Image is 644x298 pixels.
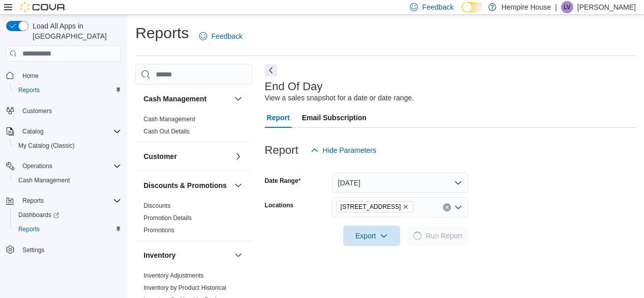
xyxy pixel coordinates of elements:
[265,93,414,103] div: View a sales snapshot for a date or date range.
[14,223,44,235] a: Reports
[135,23,189,43] h1: Reports
[407,226,468,246] button: LoadingRun Report
[265,64,277,76] button: Next
[443,203,451,211] button: Clear input
[14,84,121,96] span: Reports
[265,144,298,156] h3: Report
[144,272,204,279] a: Inventory Adjustments
[144,214,192,222] span: Promotion Details
[265,177,301,185] label: Date Range
[144,250,230,260] button: Inventory
[18,211,59,219] span: Dashboards
[144,180,227,191] h3: Discounts & Promotions
[144,202,171,210] span: Discounts
[18,104,121,117] span: Customers
[18,195,121,207] span: Reports
[232,150,244,162] button: Customer
[14,223,121,235] span: Reports
[265,80,323,93] h3: End Of Day
[18,125,121,138] span: Catalog
[144,127,190,136] span: Cash Out Details
[22,162,52,170] span: Operations
[29,21,121,41] span: Load All Apps in [GEOGRAPHIC_DATA]
[2,159,125,173] button: Operations
[14,140,121,152] span: My Catalog (Classic)
[332,173,468,193] button: [DATE]
[135,200,253,240] div: Discounts & Promotions
[18,70,43,82] a: Home
[349,226,394,246] span: Export
[144,94,207,104] h3: Cash Management
[144,116,195,123] a: Cash Management
[403,204,409,210] button: Remove 18 Mill Street West from selection in this group
[10,208,125,222] a: Dashboards
[18,142,75,150] span: My Catalog (Classic)
[336,201,414,212] span: 18 Mill Street West
[14,209,121,221] span: Dashboards
[144,128,190,135] a: Cash Out Details
[413,232,422,240] span: Loading
[2,103,125,118] button: Customers
[462,2,483,13] input: Dark Mode
[577,1,636,13] p: [PERSON_NAME]
[18,105,56,117] a: Customers
[14,174,121,186] span: Cash Management
[195,26,246,46] a: Feedback
[20,2,66,12] img: Cova
[18,86,40,94] span: Reports
[341,202,401,212] span: [STREET_ADDRESS]
[2,194,125,208] button: Reports
[426,231,462,241] span: Run Report
[302,107,367,128] span: Email Subscription
[22,72,39,80] span: Home
[144,151,230,161] button: Customer
[18,243,121,256] span: Settings
[144,94,230,104] button: Cash Management
[10,173,125,187] button: Cash Management
[18,160,121,172] span: Operations
[18,195,48,207] button: Reports
[564,1,571,13] span: LV
[144,284,227,292] span: Inventory by Product Historical
[144,202,171,209] a: Discounts
[22,127,43,136] span: Catalog
[306,140,380,160] button: Hide Parameters
[454,203,462,211] button: Open list of options
[10,83,125,97] button: Reports
[18,160,57,172] button: Operations
[501,1,551,13] p: Hempire House
[211,31,242,41] span: Feedback
[22,197,44,205] span: Reports
[232,249,244,261] button: Inventory
[135,113,253,142] div: Cash Management
[323,145,376,155] span: Hide Parameters
[561,1,573,13] div: Lukas Vanwart
[144,214,192,222] a: Promotion Details
[2,242,125,257] button: Settings
[2,124,125,139] button: Catalog
[343,226,400,246] button: Export
[144,115,195,123] span: Cash Management
[422,2,453,12] span: Feedback
[2,68,125,83] button: Home
[144,227,175,234] a: Promotions
[232,93,244,105] button: Cash Management
[6,64,121,284] nav: Complex example
[22,246,44,254] span: Settings
[144,151,177,161] h3: Customer
[22,107,52,115] span: Customers
[10,139,125,153] button: My Catalog (Classic)
[144,180,230,191] button: Discounts & Promotions
[18,69,121,82] span: Home
[144,226,175,234] span: Promotions
[10,222,125,236] button: Reports
[144,250,176,260] h3: Inventory
[265,201,294,209] label: Locations
[232,179,244,192] button: Discounts & Promotions
[267,107,290,128] span: Report
[144,284,227,291] a: Inventory by Product Historical
[18,225,40,233] span: Reports
[14,84,44,96] a: Reports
